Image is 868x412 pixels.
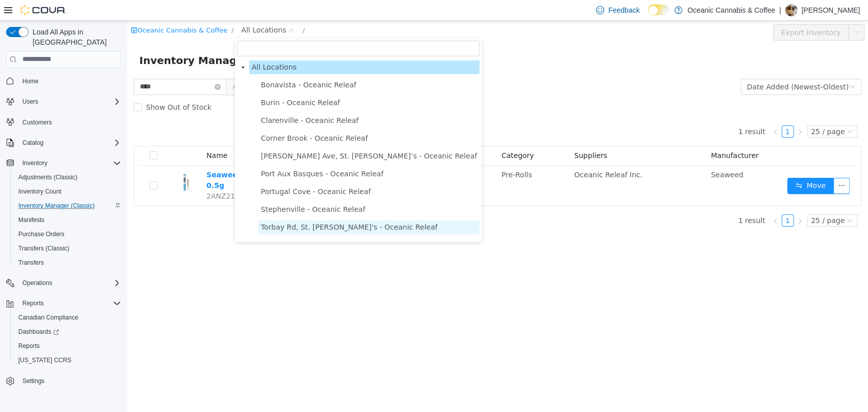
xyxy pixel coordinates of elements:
[14,214,121,226] span: Manifests
[79,150,244,169] a: Seaweed Low Tide Pre-Roll ( ZOAP ) - 1 x 0.5g
[648,15,648,16] span: Dark Mode
[113,44,118,49] i: icon: caret-down
[14,185,121,198] span: Inventory Count
[2,74,125,88] button: Home
[10,325,125,339] a: Dashboards
[110,20,352,36] input: filter select
[22,299,44,307] span: Reports
[18,277,121,289] span: Operations
[18,157,121,169] span: Inventory
[131,57,352,71] span: Bonavista - Oceanic Releaf
[122,40,352,53] span: All Locations
[801,4,860,16] p: [PERSON_NAME]
[18,75,121,87] span: Home
[18,96,121,108] span: Users
[670,197,676,203] i: icon: right
[46,149,71,174] img: Seaweed Low Tide Pre-Roll ( ZOAP ) - 1 x 0.5g hero shot
[127,21,868,412] iframe: To enrich screen reader interactions, please activate Accessibility in Grammarly extension settings
[611,194,638,206] li: 1 result
[18,216,44,224] span: Manifests
[18,259,44,267] span: Transfers
[642,105,654,117] li: Previous Page
[14,311,121,324] span: Canadian Compliance
[660,157,707,173] button: icon: swapMove
[18,313,78,322] span: Canadian Compliance
[131,200,352,213] span: Torbay Rd, St. John's - Oceanic Releaf
[18,297,121,309] span: Reports
[18,328,59,336] span: Dashboards
[447,150,515,158] span: Oceanic Releaf Inc.
[14,257,48,269] a: Transfers
[14,171,121,183] span: Adjustments (Classic)
[14,200,99,212] a: Inventory Manager (Classic)
[2,115,125,130] button: Customers
[18,356,71,364] span: [US_STATE] CCRS
[2,94,125,109] button: Users
[14,311,82,324] a: Canadian Compliance
[447,131,480,139] span: Suppliers
[2,276,125,290] button: Operations
[14,185,66,198] a: Inventory Count
[14,228,69,240] a: Purchase Orders
[14,214,48,226] a: Manifests
[10,199,125,213] button: Inventory Manager (Classic)
[645,197,651,203] i: icon: left
[14,242,121,255] span: Transfers (Classic)
[134,202,310,210] span: Torbay Rd, St. [PERSON_NAME]'s - Oceanic Releaf
[18,157,51,169] button: Inventory
[22,98,38,106] span: Users
[10,353,125,367] button: [US_STATE] CCRS
[14,242,73,255] a: Transfers (Classic)
[2,296,125,310] button: Reports
[611,105,638,117] li: 1 result
[131,164,352,178] span: Portugal Cove - Oceanic Releaf
[18,116,56,129] a: Customers
[18,374,121,387] span: Settings
[2,373,125,388] button: Settings
[18,202,95,210] span: Inventory Manager (Classic)
[670,108,676,114] i: icon: right
[125,42,169,50] span: All Locations
[645,108,651,114] i: icon: left
[370,145,443,185] td: Pre-Rolls
[79,171,117,179] span: 2ANZ2144
[2,156,125,170] button: Inventory
[18,230,65,238] span: Purchase Orders
[654,194,667,206] li: 1
[18,342,40,350] span: Reports
[134,131,350,139] span: [PERSON_NAME] Ave, St. [PERSON_NAME]’s - Oceanic Releaf
[28,27,121,47] span: Load All Apps in [GEOGRAPHIC_DATA]
[134,167,244,175] span: Portugal Cove - Oceanic Releaf
[134,220,235,228] span: Whitbourne - Oceanic Releaf
[584,150,616,158] span: Seaweed
[18,137,121,149] span: Catalog
[131,75,352,89] span: Burin - Oceanic Releaf
[374,131,407,139] span: Category
[654,105,667,117] li: 1
[684,194,717,205] div: 25 / page
[14,340,44,352] a: Reports
[18,297,48,309] button: Reports
[131,93,352,107] span: Clarenville - Oceanic Releaf
[14,354,121,366] span: Washington CCRS
[10,310,125,325] button: Canadian Compliance
[18,375,48,387] a: Settings
[642,194,654,206] li: Previous Page
[18,137,47,149] button: Catalog
[10,227,125,241] button: Purchase Orders
[14,257,121,269] span: Transfers
[79,131,100,139] span: Name
[14,326,63,338] a: Dashboards
[18,75,43,87] a: Home
[722,63,728,70] i: icon: down
[10,339,125,353] button: Reports
[14,200,121,212] span: Inventory Manager (Classic)
[720,197,726,204] i: icon: down
[22,139,43,147] span: Catalog
[15,82,88,90] span: Show Out of Stock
